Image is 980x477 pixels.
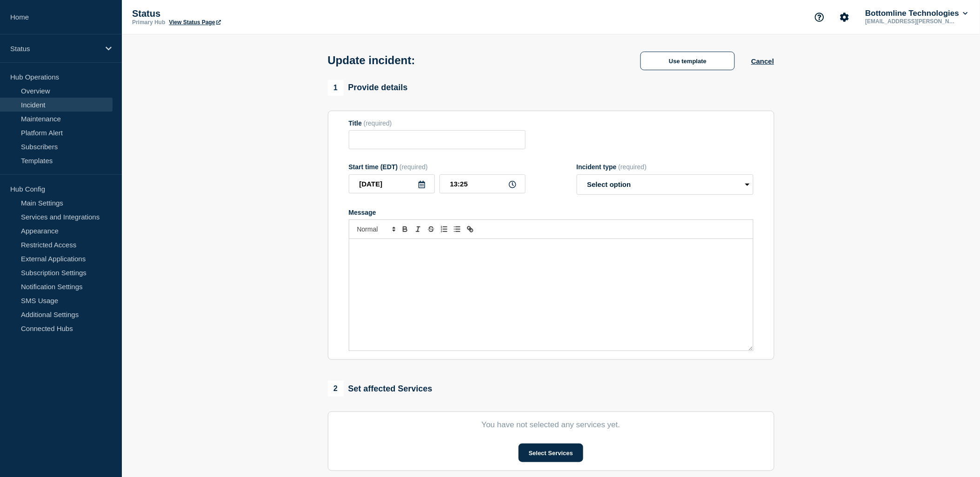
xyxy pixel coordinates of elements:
h1: Update incident: [328,54,415,67]
div: Set affected Services [328,381,433,397]
button: Support [810,7,829,27]
input: HH:MM [440,174,526,193]
button: Account settings [835,7,854,27]
button: Use template [640,52,735,70]
input: YYYY-MM-DD [349,174,435,193]
div: Incident type [577,163,753,171]
div: Provide details [328,80,408,96]
button: Toggle bulleted list [451,224,464,235]
span: (required) [400,163,428,171]
a: View Status Page [169,19,220,26]
div: Message [349,209,753,216]
span: 2 [328,381,344,397]
input: Title [349,130,526,149]
p: Status [132,8,318,19]
div: Start time (EDT) [349,163,526,171]
button: Toggle strikethrough text [425,224,438,235]
button: Cancel [751,57,774,65]
button: Toggle link [464,224,477,235]
button: Bottomline Technologies [864,9,970,18]
p: [EMAIL_ADDRESS][PERSON_NAME][DOMAIN_NAME] [864,18,960,25]
span: 1 [328,80,344,96]
button: Toggle ordered list [438,224,451,235]
div: Title [349,119,526,127]
select: Incident type [577,174,753,195]
button: Toggle bold text [399,224,412,235]
span: (required) [619,163,647,171]
p: Status [10,45,100,53]
p: Primary Hub [132,19,165,26]
span: (required) [364,119,392,127]
div: Message [349,239,753,351]
button: Toggle italic text [412,224,425,235]
button: Select Services [519,444,583,462]
span: Font size [353,224,399,235]
p: You have not selected any services yet. [349,420,753,430]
